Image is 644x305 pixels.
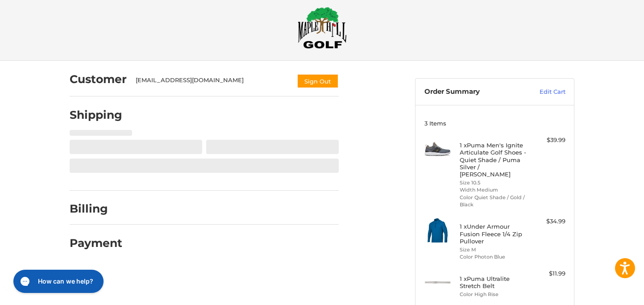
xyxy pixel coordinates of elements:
iframe: Gorgias live chat messenger [9,267,106,296]
li: Color Quiet Shade / Gold / Black [460,194,528,209]
div: $34.99 [530,217,565,226]
h2: Payment [70,236,122,250]
h4: 1 x Puma Ultralite Stretch Belt [460,275,528,290]
h4: 1 x Under Armour Fusion Fleece 1/4 Zip Pullover [460,223,528,245]
li: Color Photon Blue [460,253,528,261]
li: Color High Rise [460,291,528,298]
div: [EMAIL_ADDRESS][DOMAIN_NAME] [136,76,288,88]
li: Size 10.5 [460,179,528,187]
h4: 1 x Puma Men's Ignite Articulate Golf Shoes - Quiet Shade / Puma Silver / [PERSON_NAME] [460,142,528,178]
div: $11.99 [530,269,565,278]
h3: Order Summary [424,88,520,96]
h3: 3 Items [424,120,565,127]
h2: Billing [70,202,122,216]
li: Width Medium [460,186,528,194]
button: Sign Out [297,74,339,88]
img: Maple Hill Golf [298,7,347,49]
h2: Customer [70,72,127,86]
div: $39.99 [530,136,565,145]
h2: Shipping [70,108,122,122]
a: Edit Cart [520,88,565,96]
li: Size M [460,246,528,254]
